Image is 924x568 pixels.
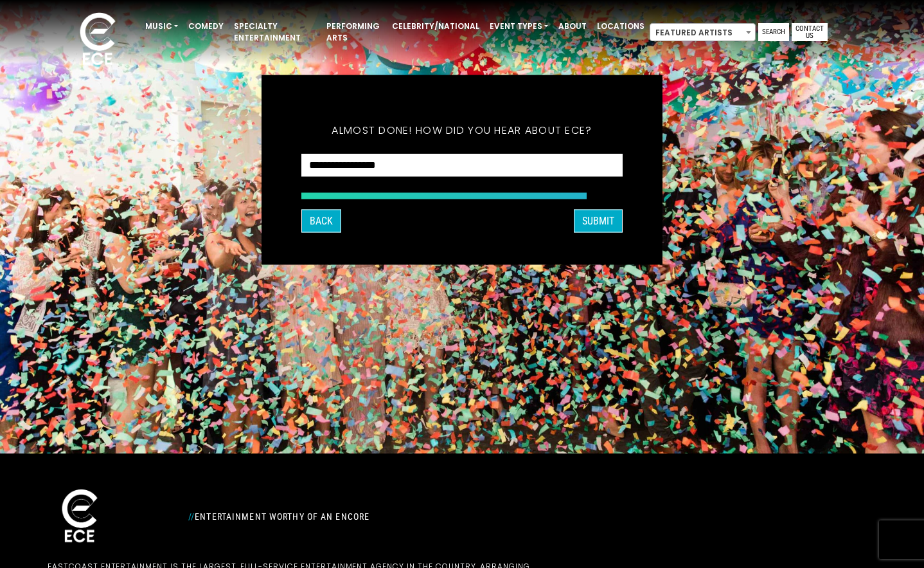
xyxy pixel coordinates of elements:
[301,209,341,232] button: Back
[650,23,756,41] span: Featured Artists
[48,486,112,548] img: ece_new_logo_whitev2-1.png
[574,209,623,232] button: SUBMIT
[758,23,789,41] a: Search
[792,23,828,41] a: Contact Us
[181,506,603,527] div: Entertainment Worthy of an Encore
[650,24,755,42] span: Featured Artists
[66,9,130,71] img: ece_new_logo_whitev2-1.png
[188,511,195,522] span: //
[321,15,387,49] a: Performing Arts
[387,15,484,37] a: Celebrity/National
[229,15,321,49] a: Specialty Entertainment
[553,15,592,37] a: About
[183,15,229,37] a: Comedy
[140,15,183,37] a: Music
[301,153,623,177] select: How did you hear about ECE
[484,15,553,37] a: Event Types
[301,107,623,153] h5: Almost done! How did you hear about ECE?
[592,15,650,37] a: Locations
